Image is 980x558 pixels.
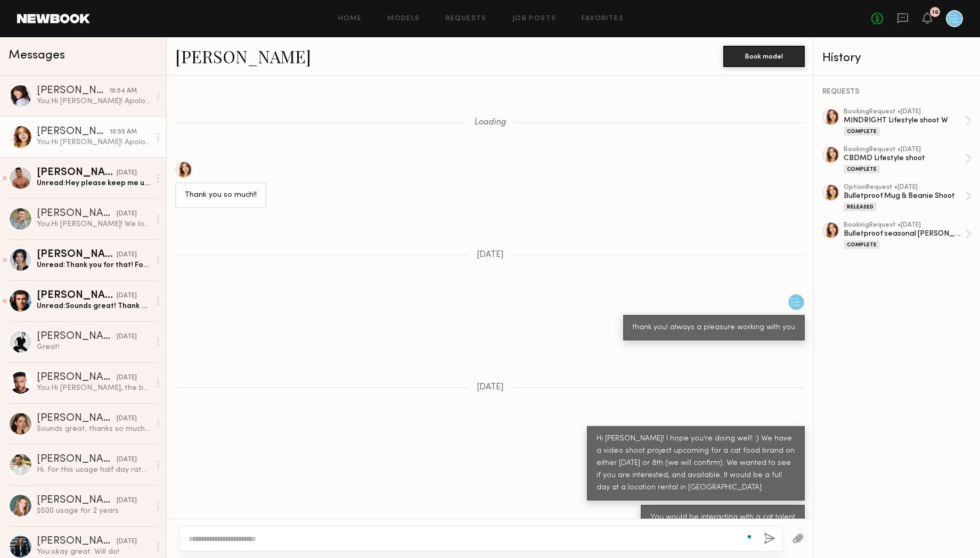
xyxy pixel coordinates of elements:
[37,168,117,178] div: [PERSON_NAME]
[477,383,504,392] span: [DATE]
[9,49,65,62] span: Messages
[37,260,150,270] div: Unread: Thank you for that! For the last week of July i'm available the 29th or 31st. The first t...
[37,127,110,137] div: [PERSON_NAME]
[633,322,795,334] div: thank you! always a pleasure working with you
[844,115,965,126] div: MINDRIGHT Lifestyle shoot W
[822,88,971,96] div: REQUESTS
[37,96,150,106] div: You: Hi [PERSON_NAME]! Apologies for the delay - the client had some setbacks with the product in...
[844,127,880,136] div: Complete
[844,109,965,115] div: booking Request • [DATE]
[109,86,137,96] div: 10:54 AM
[582,15,624,22] a: Favorites
[185,189,257,202] div: Thank you so much!!
[37,372,117,383] div: [PERSON_NAME]
[512,15,557,22] a: Job Posts
[844,191,965,201] div: Bulletproof Mug & Beanie Shoot
[844,240,880,249] div: Complete
[117,455,137,465] div: [DATE]
[117,373,137,383] div: [DATE]
[650,512,795,524] div: You would be interacting with a cat talent
[37,536,117,547] div: [PERSON_NAME]
[844,165,880,173] div: Complete
[189,534,755,544] textarea: To enrich screen reader interactions, please activate Accessibility in Grammarly extension settings
[844,229,965,239] div: Bulletproof seasonal [PERSON_NAME]
[37,290,117,301] div: [PERSON_NAME]
[117,537,137,547] div: [DATE]
[844,184,965,191] div: option Request • [DATE]
[723,51,805,60] a: Book model
[117,250,137,260] div: [DATE]
[117,496,137,506] div: [DATE]
[117,291,137,301] div: [DATE]
[844,203,877,211] div: Released
[37,506,150,516] div: $500 usage for 2 years
[37,331,117,342] div: [PERSON_NAME]
[844,146,971,173] a: bookingRequest •[DATE]CBDMD Lifestyle shootComplete
[446,15,487,22] a: Requests
[37,86,109,96] div: [PERSON_NAME]
[110,127,137,137] div: 10:55 AM
[117,332,137,342] div: [DATE]
[117,209,137,219] div: [DATE]
[37,219,150,229] div: You: Hi [PERSON_NAME]! We look forward to seeing you [DATE]! Here is my phone # in case you need ...
[37,454,117,465] div: [PERSON_NAME]
[932,10,938,15] div: 16
[37,249,117,260] div: [PERSON_NAME]
[387,15,420,22] a: Models
[37,342,150,352] div: Great!
[175,45,311,68] a: [PERSON_NAME]
[477,251,504,260] span: [DATE]
[723,46,805,67] button: Book model
[37,383,150,393] div: You: Hi [PERSON_NAME], the brand has decided to go in another direction. We hope to work together...
[597,433,795,494] div: Hi [PERSON_NAME]! I hope you're doing well! :) We have a video shoot project upcoming for a cat f...
[844,153,965,163] div: CBDMD Lifestyle shoot
[338,15,362,22] a: Home
[37,137,150,147] div: You: Hi [PERSON_NAME]! Apologies for the delay - the client had some setbacks with the product in...
[37,301,150,311] div: Unread: Sounds great! Thank you!
[37,424,150,434] div: Sounds great, thanks so much for your consideration! Xx
[37,413,117,424] div: [PERSON_NAME]
[37,547,150,557] div: You: okay great. Will do!
[844,184,971,211] a: optionRequest •[DATE]Bulletproof Mug & Beanie ShootReleased
[37,465,150,475] div: Hi. For this usage half day rate for 4-5 hrs is 800$
[844,222,971,249] a: bookingRequest •[DATE]Bulletproof seasonal [PERSON_NAME]Complete
[844,222,965,229] div: booking Request • [DATE]
[474,118,506,127] span: Loading
[844,109,971,136] a: bookingRequest •[DATE]MINDRIGHT Lifestyle shoot WComplete
[37,178,150,188] div: Unread: Hey please keep me updated with the dates when you find out. As of now, the 12th is looki...
[117,414,137,424] div: [DATE]
[117,168,137,178] div: [DATE]
[844,146,965,153] div: booking Request • [DATE]
[37,495,117,506] div: [PERSON_NAME]
[822,52,971,64] div: History
[37,209,117,219] div: [PERSON_NAME]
